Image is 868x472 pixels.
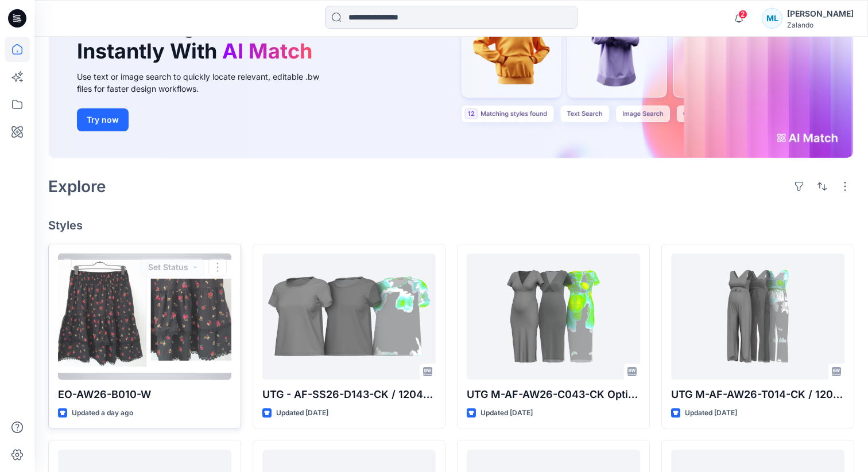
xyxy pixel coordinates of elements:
[467,387,640,403] p: UTG M-AF-AW26-C043-CK Option B / 120461
[58,387,231,403] p: EO-AW26-B010-W
[262,253,436,380] a: UTG - AF-SS26-D143-CK / 120404
[72,407,133,419] p: Updated a day ago
[480,407,533,419] p: Updated [DATE]
[685,407,737,419] p: Updated [DATE]
[787,21,854,29] div: Zalando
[671,253,844,380] a: UTG M-AF-AW26-T014-CK / 120462
[48,219,854,232] h4: Styles
[222,38,312,64] span: AI Match
[276,407,328,419] p: Updated [DATE]
[77,71,335,95] div: Use text or image search to quickly locate relevant, editable .bw files for faster design workflows.
[262,387,436,403] p: UTG - AF-SS26-D143-CK / 120404
[77,14,318,63] h1: Find the Right Garment Instantly With
[58,253,231,380] a: EO-AW26-B010-W
[671,387,844,403] p: UTG M-AF-AW26-T014-CK / 120462
[467,253,640,380] a: UTG M-AF-AW26-C043-CK Option B / 120461
[762,8,782,29] div: ML
[738,10,747,19] span: 2
[787,7,854,21] div: [PERSON_NAME]
[77,108,129,131] button: Try now
[48,177,106,196] h2: Explore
